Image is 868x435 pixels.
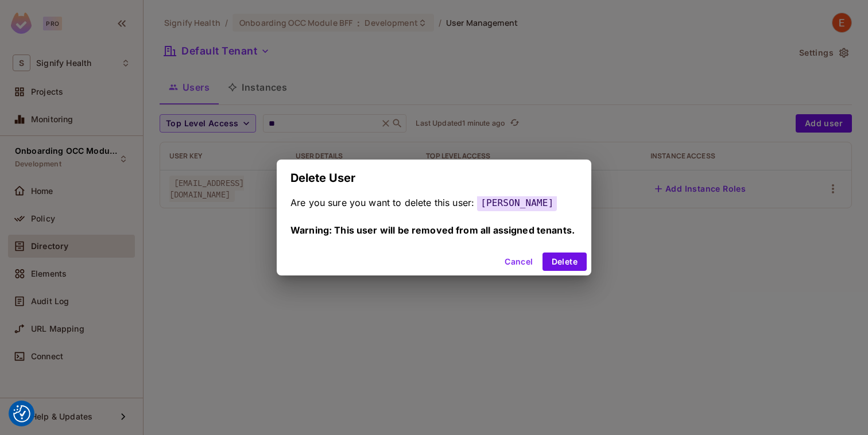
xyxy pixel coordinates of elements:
[13,405,30,422] img: Revisit consent button
[13,405,30,422] button: Consent Preferences
[277,160,591,196] h2: Delete User
[500,253,537,271] button: Cancel
[290,224,575,236] span: Warning: This user will be removed from all assigned tenants.
[477,195,557,211] span: [PERSON_NAME]
[542,253,587,271] button: Delete
[290,197,474,208] span: Are you sure you want to delete this user:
